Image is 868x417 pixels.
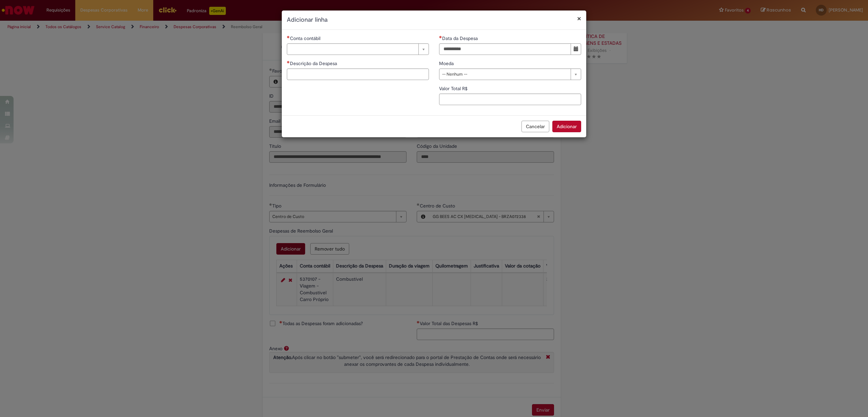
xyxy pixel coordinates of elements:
[287,36,290,38] span: Necessários
[439,94,581,105] input: Valor Total R$
[290,60,338,66] span: Descrição da Despesa
[521,121,549,132] button: Cancelar
[577,15,581,22] button: Fechar modal
[287,68,429,80] input: Descrição da Despesa
[287,43,429,55] a: Limpar campo Conta contábil
[439,36,442,38] span: Necessários
[287,16,581,24] h2: Adicionar linha
[290,35,322,41] span: Necessários - Conta contábil
[439,43,571,55] input: Data da Despesa
[571,43,581,55] button: Mostrar calendário para Data da Despesa
[287,61,290,63] span: Necessários
[442,35,479,41] span: Data da Despesa
[439,85,469,92] span: Valor Total R$
[552,121,581,132] button: Adicionar
[439,60,455,66] span: Moeda
[442,69,567,80] span: -- Nenhum --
